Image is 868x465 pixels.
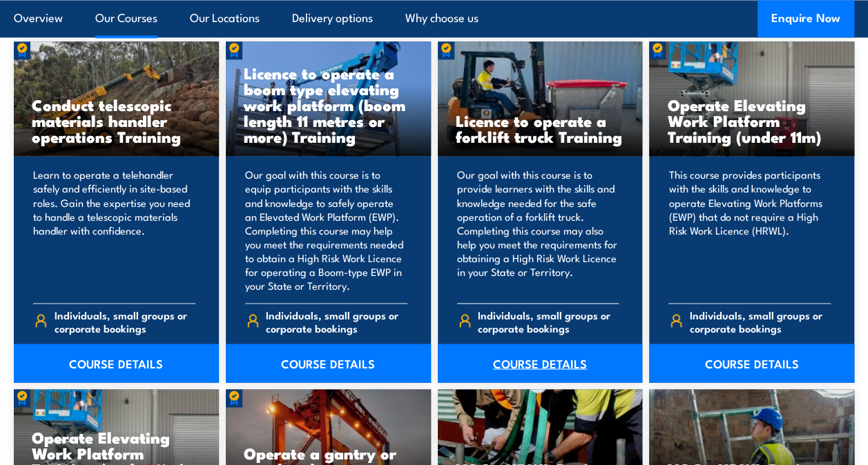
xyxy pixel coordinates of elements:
p: Learn to operate a telehandler safely and efficiently in site-based roles. Gain the expertise you... [33,168,195,292]
p: This course provides participants with the skills and knowledge to operate Elevating Work Platfor... [668,168,831,292]
span: Individuals, small groups or corporate bookings [690,308,831,334]
span: Individuals, small groups or corporate bookings [266,308,407,334]
h3: Conduct telescopic materials handler operations Training [32,97,201,144]
a: COURSE DETAILS [14,344,219,382]
span: Individuals, small groups or corporate bookings [478,308,619,334]
a: COURSE DETAILS [438,344,643,382]
p: Our goal with this course is to provide learners with the skills and knowledge needed for the saf... [457,168,619,292]
h3: Licence to operate a boom type elevating work platform (boom length 11 metres or more) Training [244,65,413,144]
span: Individuals, small groups or corporate bookings [55,308,195,334]
h3: Operate Elevating Work Platform Training (under 11m) [667,97,836,144]
a: COURSE DETAILS [226,344,431,382]
p: Our goal with this course is to equip participants with the skills and knowledge to safely operat... [245,168,407,292]
h3: Licence to operate a forklift truck Training [456,112,625,144]
a: COURSE DETAILS [649,344,854,382]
